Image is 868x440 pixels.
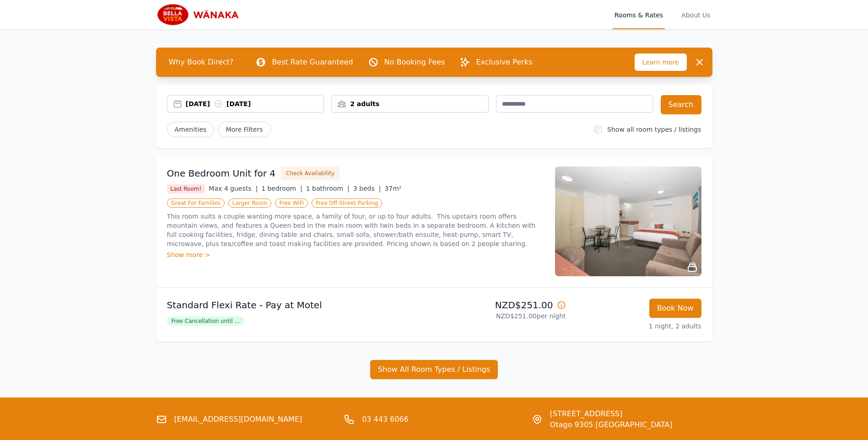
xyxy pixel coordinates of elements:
span: Larger Room [228,199,272,208]
p: Exclusive Perks [476,57,532,68]
button: Search [661,95,701,114]
span: Last Room! [167,184,205,193]
span: 3 beds | [353,185,381,192]
p: NZD$251.00 [438,299,566,311]
div: Show more > [167,250,544,259]
p: Standard Flexi Rate - Pay at Motel [167,299,431,311]
h3: One Bedroom Unit for 4 [167,167,276,180]
a: 03 443 6066 [362,414,409,425]
img: Bella Vista Wanaka [156,4,244,26]
p: Best Rate Guaranteed [272,57,353,68]
span: Free Cancellation until ... [167,317,244,326]
p: This room suits a couple wanting more space, a family of four, or up to four adults. This upstair... [167,212,544,248]
span: Free Off-Street Parking [312,199,382,208]
span: Otago 9305 [GEOGRAPHIC_DATA] [550,419,673,430]
button: Book Now [649,299,701,318]
p: 1 night, 2 adults [573,322,701,331]
div: 2 adults [332,99,488,108]
p: No Booking Fees [384,57,445,68]
button: Show All Room Types / Listings [370,360,498,379]
div: [DATE] [DATE] [186,99,324,108]
a: [EMAIL_ADDRESS][DOMAIN_NAME] [174,414,302,425]
p: NZD$251.00 per night [438,311,566,321]
span: 1 bedroom | [261,185,302,192]
span: Great For Families [167,199,225,208]
span: Why Book Direct? [162,53,241,71]
label: Show all room types / listings [607,126,701,133]
span: 1 bathroom | [306,185,350,192]
span: Max 4 guests | [209,185,258,192]
span: More Filters [218,122,270,137]
span: 37m² [384,185,401,192]
span: Learn more [635,54,687,71]
button: Check Availability [281,166,340,180]
span: Free WiFi [275,199,308,208]
button: Amenities [167,122,215,137]
span: [STREET_ADDRESS] [550,408,673,419]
